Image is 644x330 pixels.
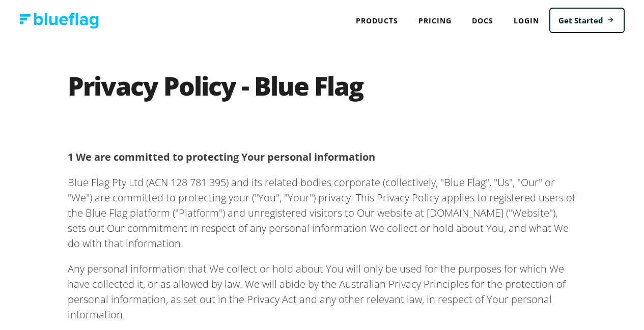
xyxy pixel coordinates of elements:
a: Login to Blue Flag application [503,10,549,31]
p: Blue Flag Pty Ltd (ACN 128 781 395) and its related bodies corporate (collectively, "Blue Flag", ... [68,175,577,251]
a: Docs [462,10,503,31]
a: Pricing [408,10,462,31]
b: 1 We are committed to protecting Your personal information [68,150,375,164]
img: Blue Flag logo [19,13,99,28]
div: Products [346,10,408,31]
a: Get Started [549,8,625,34]
p: Any personal information that We collect or hold about You will only be used for the purposes for... [68,261,577,322]
h1: Privacy Policy - Blue Flag [68,73,577,114]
